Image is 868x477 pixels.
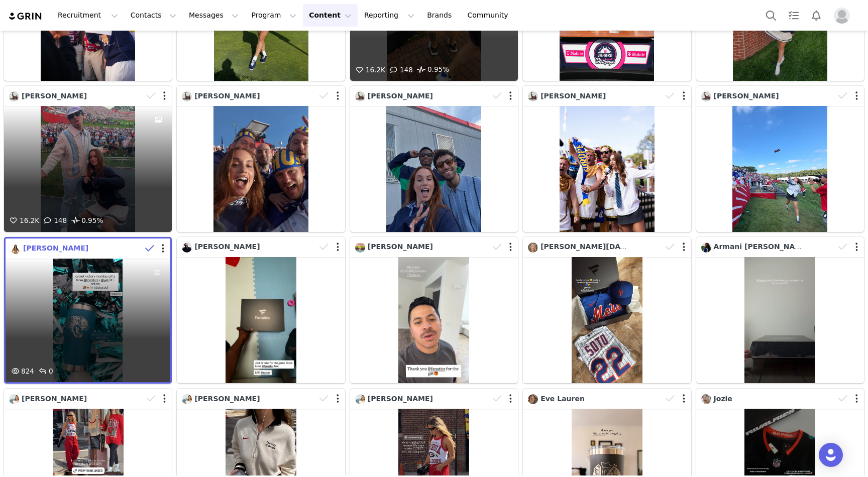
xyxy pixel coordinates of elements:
[701,394,711,404] img: 28a5ae11-ddc5-40db-a4fa-11488a18c984--s.jpg
[69,215,103,227] span: 0.95%
[540,92,606,100] span: [PERSON_NAME]
[760,4,782,27] button: Search
[358,4,420,27] button: Reporting
[540,395,585,403] span: Eve Lauren
[194,243,260,251] span: [PERSON_NAME]
[182,243,192,253] img: 6b968ccc-c636-40ba-9c7d-3e7ef6b6bf9c.jpg
[182,394,192,404] img: 1d9a383a-8e9d-4f1f-bb49-9ccf1751fc24.jpg
[354,66,385,74] span: 16.2K
[23,244,88,252] span: [PERSON_NAME]
[22,395,87,403] span: [PERSON_NAME]
[528,394,538,404] img: 155ed906-6ee0-4185-82bc-cbef408aac19.jpg
[462,4,519,27] a: Community
[245,4,302,27] button: Program
[9,367,34,375] span: 824
[52,4,124,27] button: Recruitment
[194,395,260,403] span: [PERSON_NAME]
[8,12,43,21] img: grin logo
[714,395,732,403] span: Jozie
[828,8,860,24] button: Profile
[421,4,461,27] a: Brands
[805,4,827,27] button: Notifications
[9,394,19,404] img: 1d9a383a-8e9d-4f1f-bb49-9ccf1751fc24.jpg
[183,4,245,27] button: Messages
[783,4,805,27] a: Tasks
[701,243,711,253] img: 75b60726-a582-4baa-adb8-9394ed31a6d9--s.jpg
[368,92,433,100] span: [PERSON_NAME]
[714,92,779,100] span: [PERSON_NAME]
[415,64,449,76] span: 0.95%
[528,243,538,253] img: e961ccc6-0b6b-4a63-9d81-f5d2ff6e7e7c--s.jpg
[355,91,365,101] img: 2f6ce7f0-9eed-44e2-99b6-8c9102d0501b.jpg
[11,244,21,254] img: 2d9375fb-b79d-4c32-9f23-fc3e293e4d5e.jpg
[388,66,413,74] span: 148
[368,243,433,251] span: [PERSON_NAME]
[22,92,87,100] span: [PERSON_NAME]
[42,216,67,224] span: 148
[125,4,182,27] button: Contacts
[540,243,632,251] span: [PERSON_NAME][DATE]
[9,91,19,101] img: 2f6ce7f0-9eed-44e2-99b6-8c9102d0501b.jpg
[37,367,53,375] span: 0
[528,91,538,101] img: 2f6ce7f0-9eed-44e2-99b6-8c9102d0501b.jpg
[714,243,810,251] span: Armani [PERSON_NAME]
[8,216,39,224] span: 16.2K
[182,91,192,101] img: 2f6ce7f0-9eed-44e2-99b6-8c9102d0501b.jpg
[194,92,260,100] span: [PERSON_NAME]
[355,243,365,253] img: 8af6fa26-c354-4b3e-9fe6-02481057b9f0--s.jpg
[303,4,358,27] button: Content
[355,394,365,404] img: 1d9a383a-8e9d-4f1f-bb49-9ccf1751fc24.jpg
[834,8,850,24] img: placeholder-profile.jpg
[819,443,843,467] div: Open Intercom Messenger
[368,395,433,403] span: [PERSON_NAME]
[701,91,711,101] img: 2f6ce7f0-9eed-44e2-99b6-8c9102d0501b.jpg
